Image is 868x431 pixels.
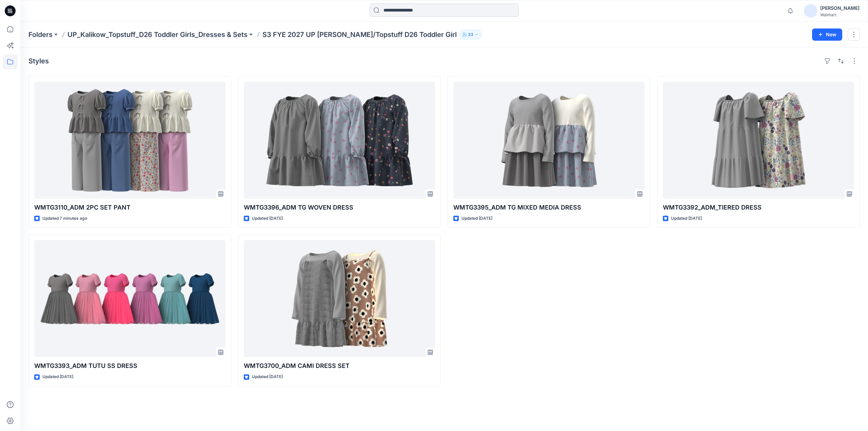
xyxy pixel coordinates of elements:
[244,361,435,371] p: WMTG3700_ADM CAMI DRESS SET
[459,30,482,39] button: 33
[453,203,645,212] p: WMTG3395_ADM TG MIXED MEDIA DRESS
[244,240,435,357] a: WMTG3700_ADM CAMI DRESS SET
[28,57,49,65] h4: Styles
[812,28,842,41] button: New
[34,203,225,212] p: WMTG3110_ADM 2PC SET PANT
[262,30,457,39] p: S3 FYE 2027 UP [PERSON_NAME]/Topstuff D26 Toddler Girl
[468,31,473,38] p: 33
[67,30,248,39] a: UP_Kalikow_Topstuff_D26 Toddler Girls_Dresses & Sets
[244,203,435,212] p: WMTG3396_ADM TG WOVEN DRESS
[820,4,860,12] div: [PERSON_NAME]
[34,361,225,371] p: WMTG3393_ADM TUTU SS DRESS
[663,82,854,199] a: WMTG3392_ADM_TIERED DRESS
[252,373,283,380] p: Updated [DATE]
[34,82,225,199] a: WMTG3110_ADM 2PC SET PANT
[42,373,73,380] p: Updated [DATE]
[820,12,860,17] div: Walmart
[28,30,53,39] a: Folders
[671,215,702,222] p: Updated [DATE]
[663,203,854,212] p: WMTG3392_ADM_TIERED DRESS
[244,82,435,199] a: WMTG3396_ADM TG WOVEN DRESS
[461,215,492,222] p: Updated [DATE]
[42,215,87,222] p: Updated 7 minutes ago
[453,82,645,199] a: WMTG3395_ADM TG MIXED MEDIA DRESS
[804,4,817,18] img: avatar
[252,215,283,222] p: Updated [DATE]
[34,240,225,357] a: WMTG3393_ADM TUTU SS DRESS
